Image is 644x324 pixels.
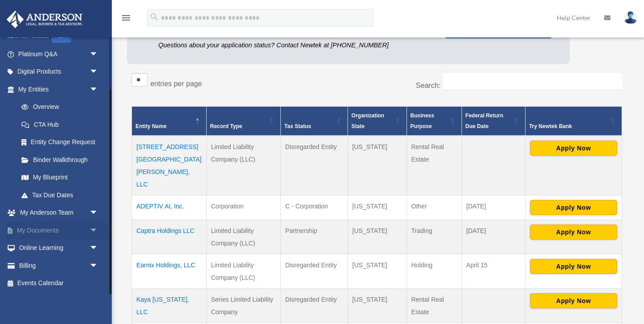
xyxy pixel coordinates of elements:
span: Business Purpose [411,112,434,129]
td: Earnix Holdings, LLC [132,254,207,288]
td: Partnership [280,220,347,254]
th: Business Purpose: Activate to sort [407,106,462,136]
span: Entity Name [136,123,166,129]
td: [US_STATE] [347,220,407,254]
span: arrow_drop_down [89,257,107,275]
td: Rental Real Estate [407,136,462,195]
img: User Pic [624,11,637,24]
th: Tax Status: Activate to sort [280,106,347,136]
th: Record Type: Activate to sort [206,106,280,136]
a: My Documentsarrow_drop_down [6,221,112,239]
td: Limited Liability Company (LLC) [206,254,280,288]
th: Organization State: Activate to sort [347,106,407,136]
td: Holding [407,254,462,288]
span: Organization State [352,112,384,129]
td: ADEPTIV AI, Inc. [132,195,207,220]
td: Other [407,195,462,220]
td: Trading [407,220,462,254]
td: C - Corporation [280,195,347,220]
td: [STREET_ADDRESS][GEOGRAPHIC_DATA][PERSON_NAME], LLC [132,136,207,195]
button: Apply Now [530,259,617,274]
div: Try Newtek Bank [529,121,608,132]
td: Rental Real Estate [407,288,462,323]
span: Federal Return Due Date [466,112,504,129]
label: Search: [416,82,441,89]
a: Binder Walkthrough [13,151,107,169]
td: [US_STATE] [347,195,407,220]
td: [DATE] [462,195,525,220]
td: Limited Liability Company (LLC) [206,220,280,254]
th: Entity Name: Activate to invert sorting [132,106,207,136]
span: arrow_drop_down [89,204,107,222]
td: Kaya [US_STATE], LLC [132,288,207,323]
a: Events Calendar [6,274,112,292]
i: menu [121,12,131,23]
td: Series Limited Liability Company [206,288,280,323]
img: Anderson Advisors Platinum Portal [4,11,85,28]
td: [DATE] [462,220,525,254]
a: Overview [13,98,103,116]
td: [US_STATE] [347,254,407,288]
i: search [149,12,159,22]
span: arrow_drop_down [89,239,107,258]
span: Tax Status [284,123,311,129]
th: Federal Return Due Date: Activate to sort [462,106,525,136]
td: Captra Holdings LLC [132,220,207,254]
a: My Entitiesarrow_drop_down [6,80,107,98]
a: Tax Due Dates [13,186,107,204]
button: Apply Now [530,141,617,156]
td: [US_STATE] [347,288,407,323]
p: Questions about your application status? Contact Newtek at [PHONE_NUMBER] [158,40,432,51]
a: My Anderson Teamarrow_drop_down [6,204,112,222]
button: Apply Now [530,200,617,215]
td: Disregarded Entity [280,288,347,323]
a: CTA Hub [13,116,107,133]
th: Try Newtek Bank : Activate to sort [525,106,622,136]
span: arrow_drop_down [89,63,107,81]
button: Apply Now [530,224,617,240]
button: Apply Now [530,293,617,308]
a: My Blueprint [13,169,107,187]
td: Disregarded Entity [280,254,347,288]
a: Platinum Q&Aarrow_drop_down [6,45,112,63]
span: Record Type [210,123,242,129]
td: April 15 [462,254,525,288]
td: [US_STATE] [347,136,407,195]
td: Corporation [206,195,280,220]
td: Limited Liability Company (LLC) [206,136,280,195]
a: menu [121,16,131,23]
span: arrow_drop_down [89,221,107,240]
td: Disregarded Entity [280,136,347,195]
span: arrow_drop_down [89,80,107,99]
label: entries per page [150,80,202,87]
a: Entity Change Request [13,133,107,151]
a: Online Learningarrow_drop_down [6,239,112,257]
a: Digital Productsarrow_drop_down [6,63,112,81]
a: Billingarrow_drop_down [6,257,112,274]
span: arrow_drop_down [89,45,107,63]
